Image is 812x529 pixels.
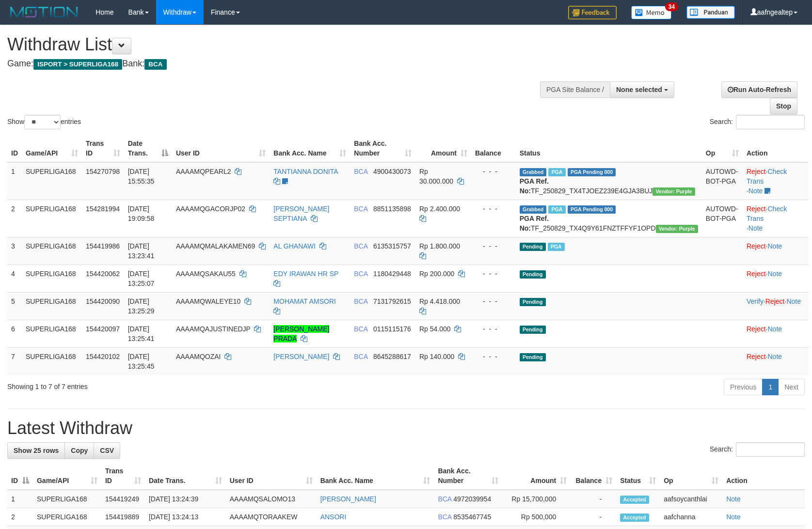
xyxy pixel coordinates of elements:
td: SUPERLIGA168 [22,162,82,200]
a: Note [748,187,763,195]
th: Amount: activate to sort column ascending [415,135,471,162]
th: Action [722,462,805,490]
span: BCA [354,353,367,360]
th: Status: activate to sort column ascending [616,462,660,490]
span: Copy 0115115176 to clipboard [373,325,411,333]
th: User ID: activate to sort column ascending [172,135,270,162]
span: 154420090 [86,297,120,305]
th: Status [516,135,702,162]
input: Search: [736,442,805,457]
span: [DATE] 15:55:35 [128,168,155,185]
td: AAAAMQTORAAKEW [226,508,317,526]
th: Bank Acc. Number: activate to sort column ascending [350,135,415,162]
span: Vendor URL: https://trx4.1velocity.biz [653,187,695,196]
td: 154419889 [101,508,145,526]
td: SUPERLIGA168 [22,320,82,347]
th: Game/API: activate to sort column ascending [22,135,82,162]
td: SUPERLIGA168 [22,264,82,292]
td: SUPERLIGA168 [33,490,101,508]
td: 1 [7,490,33,508]
td: AAAAMQSALOMO13 [226,490,317,508]
th: Amount: activate to sort column ascending [502,462,571,490]
a: CSV [94,442,120,459]
span: PGA Pending [568,168,616,176]
span: BCA [438,495,451,503]
span: 154420102 [86,353,120,360]
input: Search: [736,115,805,129]
span: Copy 6135315757 to clipboard [373,242,411,250]
a: MOHAMAT AMSORI [273,297,336,305]
td: 2 [7,508,33,526]
a: Note [726,495,741,503]
div: - - - [475,352,512,361]
b: PGA Ref. No: [520,215,549,232]
img: MOTION_logo.png [7,5,81,19]
span: Grabbed [520,168,547,176]
span: [DATE] 13:25:07 [128,270,155,287]
a: AL GHANAWI [273,242,316,250]
td: · · [743,162,808,200]
span: Pending [520,243,546,251]
span: AAAAMQOZAI [176,353,221,360]
td: [DATE] 13:24:13 [145,508,226,526]
span: BCA [354,297,367,305]
h4: Game: Bank: [7,59,532,69]
b: PGA Ref. No: [520,177,549,195]
span: PGA Pending [568,205,616,214]
td: 7 [7,347,22,375]
td: aafsoycanthlai [660,490,722,508]
a: Check Trans [747,168,787,185]
span: [DATE] 13:25:45 [128,353,155,370]
td: Rp 15,700,000 [502,490,571,508]
td: SUPERLIGA168 [33,508,101,526]
span: AAAAMQAJUSTINEDJP [176,325,251,333]
span: Accepted [620,496,649,504]
span: Marked by aafnonsreyleab [548,205,565,214]
a: Next [778,379,805,395]
th: Balance [471,135,516,162]
td: AUTOWD-BOT-PGA [702,162,743,200]
span: [DATE] 13:23:41 [128,242,155,260]
span: BCA [354,168,367,175]
td: 3 [7,237,22,264]
th: Trans ID: activate to sort column ascending [82,135,124,162]
th: Bank Acc. Name: activate to sort column ascending [317,462,434,490]
span: Rp 200.000 [419,270,454,278]
span: Rp 1.800.000 [419,242,460,250]
td: · [743,264,808,292]
th: Game/API: activate to sort column ascending [33,462,101,490]
div: - - - [475,167,512,176]
td: · · [743,292,808,320]
span: 154419986 [86,242,120,250]
a: [PERSON_NAME] PRADA [273,325,329,342]
span: AAAAMQSAKAU55 [176,270,236,278]
span: AAAAMQPEARL2 [176,168,231,175]
span: Copy 8535467745 to clipboard [453,513,491,521]
td: TF_250829_TX4TJOEZ239E4GJA3BUJ [516,162,702,200]
a: Reject [747,242,766,250]
th: Bank Acc. Name: activate to sort column ascending [270,135,350,162]
span: 34 [665,2,678,11]
img: Button%20Memo.svg [631,6,672,19]
span: BCA [144,59,166,70]
span: 154420062 [86,270,120,278]
h1: Latest Withdraw [7,419,805,438]
td: · [743,237,808,264]
span: [DATE] 13:25:29 [128,297,155,315]
a: TANTIANNA DONITA [273,168,338,175]
td: 5 [7,292,22,320]
td: SUPERLIGA168 [22,237,82,264]
a: Note [767,325,782,333]
a: Note [767,270,782,278]
span: Pending [520,353,546,361]
td: · · [743,200,808,237]
span: Grabbed [520,205,547,214]
td: - [571,490,616,508]
td: 4 [7,264,22,292]
span: AAAAMQMALAKAMEN69 [176,242,255,250]
span: BCA [438,513,451,521]
a: [PERSON_NAME] [273,353,329,360]
span: Pending [520,298,546,306]
td: AUTOWD-BOT-PGA [702,200,743,237]
a: Reject [747,325,766,333]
